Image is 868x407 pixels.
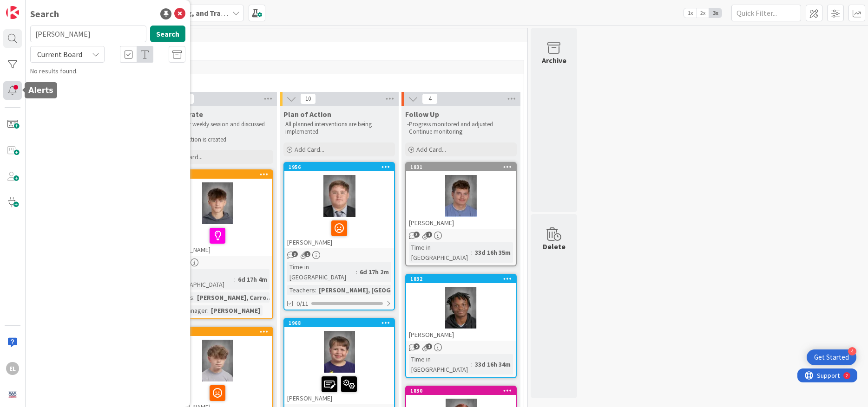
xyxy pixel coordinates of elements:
[426,232,432,238] span: 1
[284,373,394,404] div: [PERSON_NAME]
[471,359,473,369] span: :
[28,86,53,95] h5: Alerts
[163,224,272,256] div: [PERSON_NAME]
[20,1,42,13] span: Support
[406,163,516,171] div: 1831
[292,251,298,257] span: 3
[315,285,316,295] span: :
[316,285,442,295] div: [PERSON_NAME], [GEOGRAPHIC_DATA]...
[409,242,471,263] div: Time in [GEOGRAPHIC_DATA]
[34,45,516,54] span: EMT
[410,388,516,394] div: 1830
[406,275,516,341] div: 1832[PERSON_NAME]
[30,26,146,42] input: Search for title...
[6,388,19,401] img: avatar
[407,121,515,128] p: -Progress monitored and adjusted
[37,50,82,59] span: Current Board
[38,77,512,86] span: Academy Students (10th Grade)
[6,362,19,375] div: EL
[285,121,393,136] p: All planned interventions are being implemented.
[422,93,438,104] span: 4
[416,145,446,154] span: Add Card...
[236,274,270,284] div: 6d 17h 4m
[295,145,324,154] span: Add Card...
[209,305,263,316] div: [PERSON_NAME]
[356,267,357,277] span: :
[300,93,316,104] span: 10
[406,217,516,229] div: [PERSON_NAME]
[164,121,271,136] p: -Met at our weekly session and discussed student
[410,164,516,170] div: 1831
[6,6,19,19] img: Visit kanbanzone.com
[284,319,394,327] div: 1968
[284,163,394,248] div: 1956[PERSON_NAME]
[406,329,516,341] div: [PERSON_NAME]
[410,276,516,282] div: 1832
[709,8,722,18] span: 3x
[409,354,471,375] div: Time in [GEOGRAPHIC_DATA]
[287,262,356,282] div: Time in [GEOGRAPHIC_DATA]
[193,292,195,303] span: :
[167,329,272,335] div: 1971
[167,171,272,178] div: 2065
[289,320,394,326] div: 1968
[284,319,394,404] div: 1968[PERSON_NAME]
[296,299,309,309] span: 0/11
[473,247,513,258] div: 33d 16h 35m
[165,269,234,290] div: Time in [GEOGRAPHIC_DATA]
[405,110,439,119] span: Follow Up
[304,251,310,257] span: 1
[163,328,272,336] div: 1971
[207,305,209,316] span: :
[284,217,394,248] div: [PERSON_NAME]
[407,128,515,136] p: -Continue monitoring
[731,5,801,21] input: Quick Filter...
[542,55,566,66] div: Archive
[684,8,697,18] span: 1x
[848,347,856,355] div: 4
[814,353,849,362] div: Get Started
[234,274,236,284] span: :
[414,343,420,349] span: 2
[697,8,709,18] span: 2x
[287,285,315,295] div: Teachers
[406,163,516,229] div: 1831[PERSON_NAME]
[807,349,856,365] div: Open Get Started checklist, remaining modules: 4
[406,387,516,395] div: 1830
[48,4,51,11] div: 2
[426,343,432,349] span: 1
[164,136,271,143] p: -Plan of action is created
[406,275,516,283] div: 1832
[163,170,272,179] div: 2065
[543,241,566,252] div: Delete
[30,7,59,21] div: Search
[357,267,391,277] div: 6d 17h 2m
[289,164,394,170] div: 1956
[163,170,272,256] div: 2065[PERSON_NAME]
[284,163,394,171] div: 1956
[195,292,275,303] div: [PERSON_NAME], Carro...
[30,66,185,76] div: No results found.
[473,359,513,369] div: 33d 16h 34m
[150,26,185,42] button: Search
[471,247,473,258] span: :
[414,232,420,238] span: 3
[283,110,331,119] span: Plan of Action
